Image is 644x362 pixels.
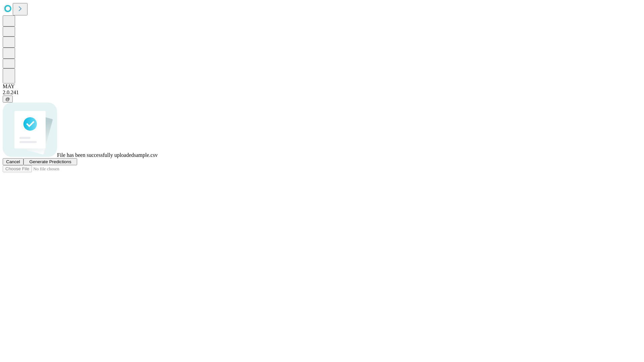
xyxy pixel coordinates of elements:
span: Cancel [6,159,20,164]
span: @ [5,97,10,102]
span: File has been successfully uploaded [57,152,134,158]
div: 2.0.241 [3,89,641,96]
span: Generate Predictions [29,159,71,164]
div: MAY [3,83,641,89]
button: @ [3,96,13,103]
button: Generate Predictions [23,158,77,165]
button: Cancel [3,158,23,165]
span: sample.csv [134,152,158,158]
